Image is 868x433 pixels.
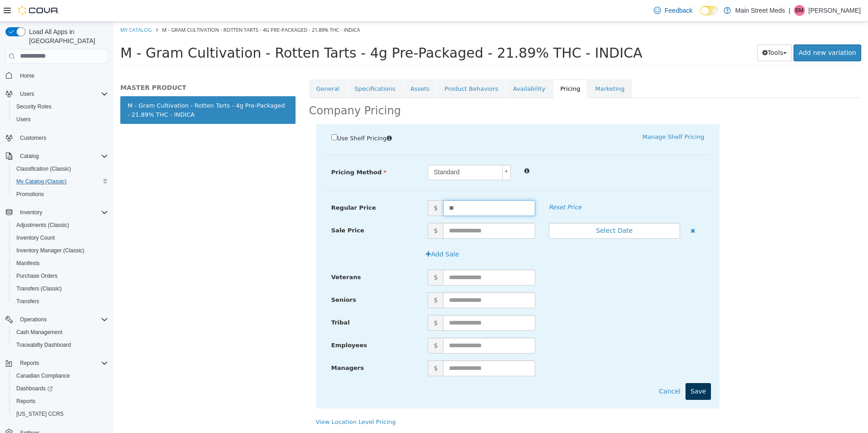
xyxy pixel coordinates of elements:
span: Reports [16,398,35,405]
a: Home [16,70,38,81]
span: Regular Price [218,182,262,189]
span: Dashboards [16,385,53,392]
a: Security Roles [13,101,55,112]
span: Inventory Manager (Classic) [13,245,108,256]
span: Classification (Classic) [13,163,108,174]
button: Home [2,69,112,82]
span: Inventory Manager (Classic) [16,247,84,254]
span: Transfers [13,296,108,307]
span: Traceabilty Dashboard [16,341,71,349]
span: Inventory [16,207,108,218]
span: Traceabilty Dashboard [13,340,108,350]
button: Reports [2,357,112,369]
span: $ [314,339,330,354]
a: Marketing [474,58,518,77]
a: Classification (Classic) [13,163,75,174]
a: Inventory Count [13,232,59,243]
span: Adjustments (Classic) [13,220,108,231]
a: My Catalog [7,5,38,11]
span: Washington CCRS [13,408,108,419]
span: Adjustments (Classic) [16,221,69,229]
button: Users [9,113,112,126]
span: Standard [315,143,385,158]
button: Manifests [9,257,112,270]
span: Inventory Count [16,234,55,241]
button: Inventory Manager (Classic) [9,244,112,257]
a: Canadian Compliance [13,370,74,381]
a: M - Gram Cultivation - Rotten Tarts - 4g Pre-Packaged - 21.89% THC - INDICA [7,74,182,102]
a: Traceabilty Dashboard [13,340,74,350]
span: Operations [16,314,108,325]
span: Managers [218,343,251,349]
button: Inventory Count [9,231,112,244]
a: Standard [314,143,397,158]
a: My Catalog (Classic) [13,176,70,187]
span: Users [16,89,108,99]
input: Use Shelf Pricing [218,113,224,118]
a: Customers [16,133,50,143]
a: Specifications [234,58,289,77]
button: Add Sale [307,224,350,241]
span: $ [314,271,330,286]
span: Transfers (Classic) [13,283,108,294]
span: Cash Management [13,327,108,338]
span: Users [20,90,34,98]
a: Assets [290,58,323,77]
p: Main Street Meds [735,5,785,16]
a: Add new variation [680,23,748,39]
a: Transfers [13,296,43,307]
span: Canadian Compliance [16,372,70,379]
span: Purchase Orders [16,272,58,280]
span: Dashboards [13,383,108,394]
h5: MASTER PRODUCT [7,62,182,70]
button: Cancel [541,361,572,378]
span: $ [314,178,330,194]
span: Users [13,114,108,125]
a: Pricing [439,58,474,77]
button: Save [572,361,597,378]
span: Transfers (Classic) [16,285,62,292]
span: Users [16,116,30,123]
span: Sale Price [218,205,251,212]
span: M - Gram Cultivation - Rotten Tarts - 4g Pre-Packaged - 21.89% THC - INDICA [7,23,529,39]
span: Feedback [665,6,692,15]
button: Purchase Orders [9,270,112,282]
button: Operations [16,314,50,325]
span: Security Roles [16,103,51,110]
span: $ [314,201,330,217]
span: Catalog [16,151,108,162]
span: Use Shelf Pricing [224,113,273,120]
a: Users [13,114,34,125]
button: Users [2,88,112,100]
div: Blake Martin [794,5,805,16]
input: Dark Mode [700,6,719,15]
span: Catalog [20,153,39,160]
a: Transfers (Classic) [13,283,65,294]
span: My Catalog (Classic) [16,178,67,185]
span: Promotions [13,189,108,200]
a: Promotions [13,189,48,200]
span: Employees [218,320,254,327]
button: Security Roles [9,100,112,113]
a: Reports [13,396,39,407]
a: Inventory Manager (Classic) [13,245,88,256]
a: Purchase Orders [13,271,61,281]
button: Cash Management [9,326,112,339]
a: Dashboards [9,382,112,395]
span: Cash Management [16,329,62,336]
button: Catalog [2,150,112,162]
span: M - Gram Cultivation - Rotten Tarts - 4g Pre-Packaged - 21.89% THC - INDICA [49,5,247,11]
em: Reset Price [435,182,468,189]
span: Reports [20,359,39,367]
span: Load All Apps in [GEOGRAPHIC_DATA] [25,27,108,45]
span: Reports [16,358,108,369]
button: Customers [2,131,112,144]
button: Reports [9,395,112,408]
span: Seniors [218,275,243,281]
span: Inventory Count [13,232,108,243]
a: Manifests [13,258,43,269]
span: Security Roles [13,101,108,112]
a: Manage Shelf Pricing [529,112,591,118]
h2: Company Pricing [196,82,288,96]
a: Dashboards [13,383,56,394]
